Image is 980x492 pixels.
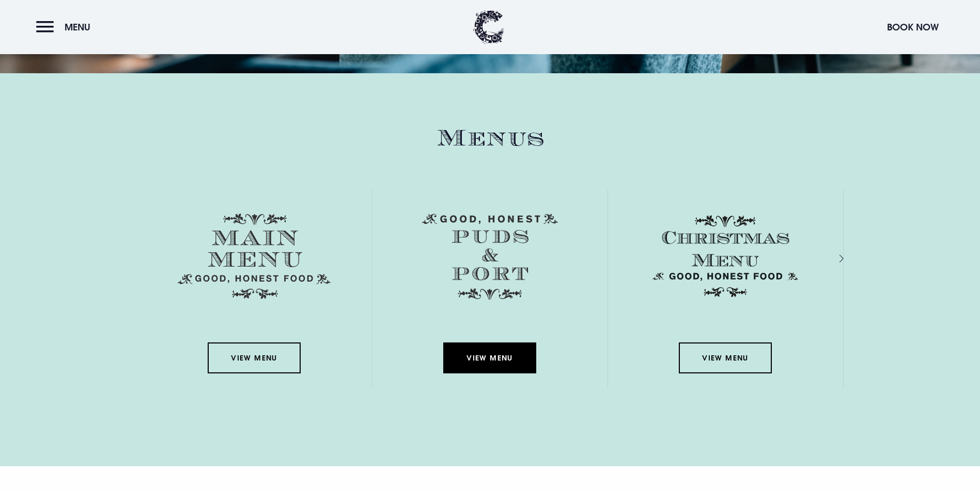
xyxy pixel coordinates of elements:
[443,342,536,373] a: View Menu
[36,16,96,38] button: Menu
[826,251,835,266] div: Next slide
[178,214,331,299] img: Menu main menu
[882,16,944,38] button: Book Now
[208,342,301,373] a: View Menu
[137,125,844,152] h2: Menus
[422,214,558,300] img: Menu puds and port
[649,214,802,299] img: Christmas Menu SVG
[473,10,504,44] img: Clandeboye Lodge
[679,342,772,373] a: View Menu
[65,21,90,33] span: Menu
